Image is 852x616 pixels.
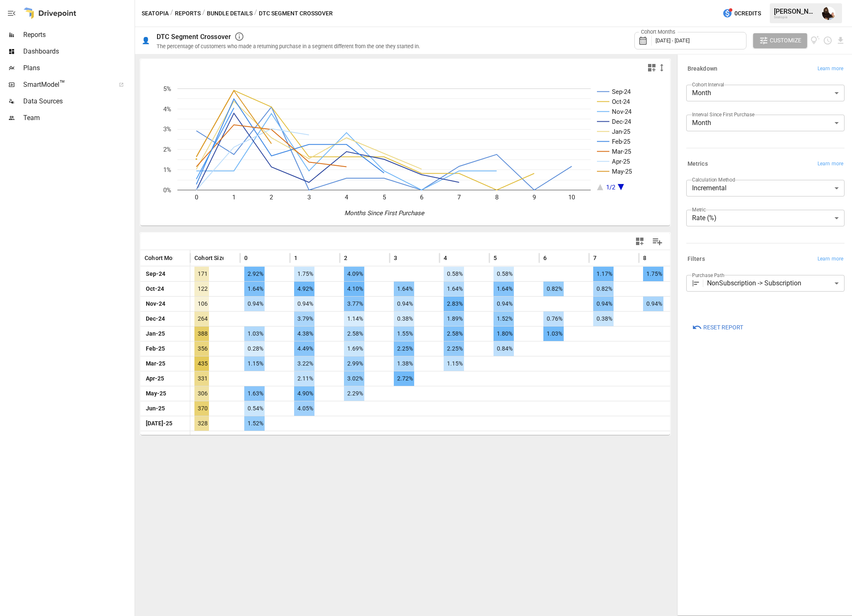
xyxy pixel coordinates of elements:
[145,267,167,281] span: Sep-24
[194,386,209,401] span: 306
[145,254,182,262] span: Cohort Month
[163,166,171,174] text: 1%
[612,118,631,125] text: Dec-24
[818,65,843,73] span: Learn more
[692,206,706,213] label: Metric
[344,326,364,341] span: 2.58%
[194,401,209,416] span: 370
[344,297,364,311] span: 3.77%
[194,297,209,311] span: 106
[719,6,764,21] button: 0Credits
[23,63,133,73] span: Plans
[457,194,461,201] text: 7
[145,371,165,386] span: Apr-25
[686,180,845,196] div: Incremental
[543,254,547,262] span: 6
[774,15,817,19] div: Seatopia
[194,254,226,262] span: Cohort Size
[753,33,807,48] button: Customize
[194,371,209,386] span: 331
[232,194,236,201] text: 1
[194,282,209,296] span: 122
[394,297,414,311] span: 0.94%
[142,8,169,19] button: Seatopia
[703,322,743,333] span: Reset Report
[543,326,564,341] span: 1.03%
[344,312,364,326] span: 1.14%
[157,33,231,41] div: DTC Segment Crossover
[593,267,614,281] span: 1.17%
[770,35,801,46] span: Customize
[444,254,447,262] span: 4
[494,282,514,296] span: 1.64%
[639,28,678,36] label: Cohort Months
[686,115,845,131] div: Month
[248,252,260,264] button: Sort
[307,194,311,201] text: 3
[163,125,171,133] text: 3%
[612,138,630,145] text: Feb-25
[244,267,265,281] span: 2.92%
[686,210,845,226] div: Rate (%)
[692,272,724,279] label: Purchase Path
[294,341,314,356] span: 4.49%
[643,267,663,281] span: 1.75%
[145,356,167,371] span: Mar-25
[23,47,133,56] span: Dashboards
[543,282,564,296] span: 0.82%
[494,267,514,281] span: 0.58%
[244,416,265,431] span: 1.52%
[23,96,133,106] span: Data Sources
[145,416,174,431] span: [DATE]-25
[394,254,397,262] span: 3
[692,176,735,183] label: Calculation Method
[612,108,632,115] text: Nov-24
[774,7,817,15] div: [PERSON_NAME]
[244,401,265,416] span: 0.54%
[194,312,209,326] span: 264
[344,386,364,401] span: 2.29%
[612,88,631,96] text: Sep-24
[244,254,248,262] span: 0
[810,33,820,48] button: View documentation
[145,282,165,296] span: Oct-24
[444,282,464,296] span: 1.64%
[194,356,209,371] span: 435
[23,30,133,40] span: Reports
[692,111,754,118] label: Interval Since First Purchase
[140,76,670,226] svg: A chart.
[244,356,265,371] span: 1.15%
[394,356,414,371] span: 1.38%
[294,267,314,281] span: 1.75%
[643,297,663,311] span: 0.94%
[194,416,209,431] span: 328
[612,168,632,175] text: May-25
[444,297,464,311] span: 2.83%
[344,282,364,296] span: 4.10%
[656,37,690,44] span: [DATE] - [DATE]
[294,254,297,262] span: 1
[244,386,265,401] span: 1.63%
[818,160,843,168] span: Learn more
[207,8,253,19] button: Bundle Details
[59,79,65,89] span: ™
[294,371,314,386] span: 2.11%
[145,326,166,341] span: Jan-25
[692,81,724,88] label: Cohort Interval
[175,8,201,19] button: Reports
[686,85,845,101] div: Month
[145,386,167,401] span: May-25
[23,113,133,123] span: Team
[394,341,414,356] span: 2.25%
[543,312,564,326] span: 0.76%
[163,146,171,153] text: 2%
[244,326,265,341] span: 1.03%
[163,187,171,194] text: 0%
[294,356,314,371] span: 3.22%
[817,2,840,25] button: Ryan Dranginis
[612,128,630,135] text: Jan-25
[533,194,536,201] text: 9
[294,401,314,416] span: 4.05%
[448,252,459,264] button: Sort
[270,194,273,201] text: 2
